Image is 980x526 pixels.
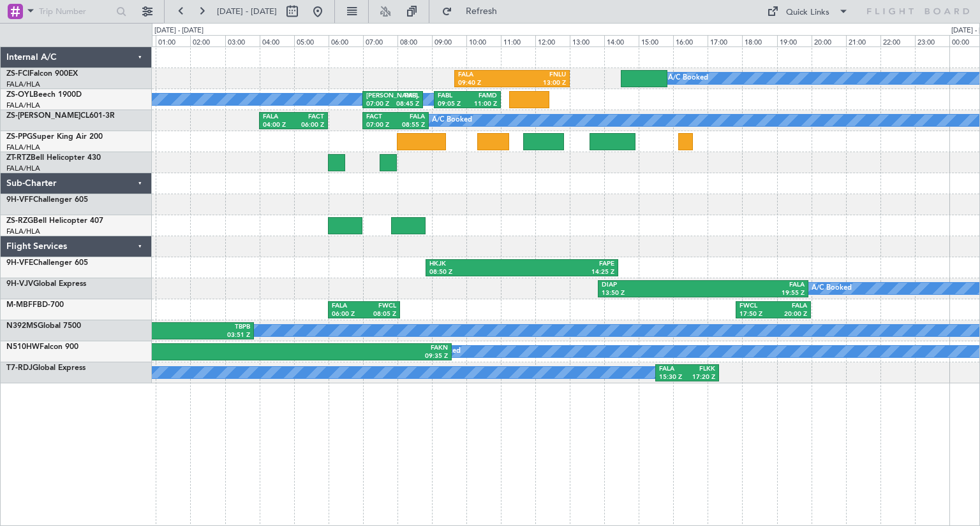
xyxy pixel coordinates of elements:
[915,35,949,46] div: 23:00
[673,35,708,46] div: 16:00
[263,113,293,122] div: FALA
[438,100,467,109] div: 09:05 Z
[739,302,773,311] div: FWCL
[84,344,266,353] div: SBGL
[225,35,260,46] div: 03:00
[6,322,81,330] a: N392MSGlobal 7500
[6,196,88,204] a: 9H-VFFChallenger 605
[266,352,448,361] div: 09:35 Z
[535,35,570,46] div: 12:00
[880,35,915,46] div: 22:00
[570,35,604,46] div: 13:00
[708,35,742,46] div: 17:00
[332,310,364,319] div: 06:00 Z
[455,7,509,16] span: Refresh
[522,260,614,269] div: FAPE
[659,365,687,374] div: FALA
[6,91,82,99] a: ZS-OYLBeech 1900D
[6,217,33,225] span: ZS-RZG
[773,310,807,319] div: 20:00 Z
[366,121,396,130] div: 07:00 Z
[466,35,501,46] div: 10:00
[263,121,293,130] div: 04:00 Z
[293,113,324,122] div: FACT
[438,92,467,101] div: FABL
[217,6,277,17] span: [DATE] - [DATE]
[429,268,522,277] div: 08:50 Z
[522,268,614,277] div: 14:25 Z
[363,35,397,46] div: 07:00
[6,343,40,351] span: N510HW
[293,121,324,130] div: 06:00 Z
[846,35,880,46] div: 21:00
[467,100,496,109] div: 11:00 Z
[364,310,396,319] div: 08:05 Z
[366,92,393,101] div: [PERSON_NAME]
[639,35,673,46] div: 15:00
[154,25,204,36] div: [DATE] - [DATE]
[156,35,190,46] div: 01:00
[501,35,535,46] div: 11:00
[396,121,425,130] div: 08:55 Z
[512,79,565,88] div: 13:00 Z
[773,302,807,311] div: FALA
[432,111,472,130] div: A/C Booked
[392,100,419,109] div: 08:45 Z
[6,164,40,173] a: FALA/HLA
[467,92,496,101] div: FAMD
[742,35,776,46] div: 18:00
[6,343,78,351] a: N510HWFalcon 900
[659,373,687,382] div: 15:30 Z
[396,113,425,122] div: FALA
[51,323,250,332] div: TBPB
[6,80,40,89] a: FALA/HLA
[329,35,363,46] div: 06:00
[6,112,80,120] span: ZS-[PERSON_NAME]
[458,71,512,80] div: FALA
[512,71,565,80] div: FNLU
[602,289,703,298] div: 13:50 Z
[761,1,855,22] button: Quick Links
[6,70,78,78] a: ZS-FCIFalcon 900EX
[812,279,852,298] div: A/C Booked
[6,301,37,309] span: M-MBFF
[84,352,266,361] div: 22:50 Z
[6,101,40,110] a: FALA/HLA
[687,373,715,382] div: 17:20 Z
[703,289,805,298] div: 19:55 Z
[6,196,33,204] span: 9H-VFF
[190,35,225,46] div: 02:00
[786,6,829,19] div: Quick Links
[687,365,715,374] div: FLKK
[739,310,773,319] div: 17:50 Z
[604,35,639,46] div: 14:00
[6,154,101,162] a: ZT-RTZBell Helicopter 430
[812,35,846,46] div: 20:00
[6,70,29,78] span: ZS-FCI
[6,112,115,120] a: ZS-[PERSON_NAME]CL601-3R
[6,364,85,372] a: T7-RDJGlobal Express
[6,280,33,288] span: 9H-VJV
[366,113,396,122] div: FACT
[6,91,33,99] span: ZS-OYL
[6,364,33,372] span: T7-RDJ
[6,259,88,267] a: 9H-VFEChallenger 605
[668,69,708,88] div: A/C Booked
[602,281,703,290] div: DIAP
[266,344,448,353] div: FAKN
[392,92,419,101] div: FABL
[6,259,33,267] span: 9H-VFE
[6,143,40,152] a: FALA/HLA
[6,280,86,288] a: 9H-VJVGlobal Express
[6,133,33,141] span: ZS-PPG
[6,227,40,236] a: FALA/HLA
[260,35,294,46] div: 04:00
[332,302,364,311] div: FALA
[366,100,393,109] div: 07:00 Z
[39,2,112,21] input: Trip Number
[364,302,396,311] div: FWCL
[429,260,522,269] div: HKJK
[6,322,38,330] span: N392MS
[397,35,432,46] div: 08:00
[6,133,103,141] a: ZS-PPGSuper King Air 200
